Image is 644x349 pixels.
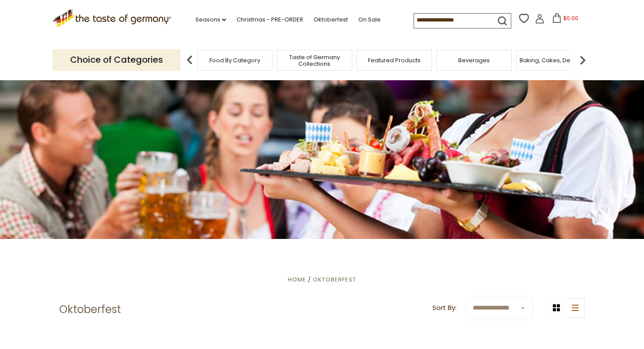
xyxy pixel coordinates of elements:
a: Taste of Germany Collections [280,54,350,67]
img: previous arrow [181,51,198,69]
label: Sort By: [432,303,456,313]
img: next arrow [574,51,591,69]
a: Featured Products [368,57,421,64]
a: Christmas - PRE-ORDER [237,15,303,25]
a: Seasons [195,15,226,25]
a: Oktoberfest [314,15,348,25]
p: Choice of Categories [53,49,180,71]
a: Baking, Cakes, Desserts [520,57,587,64]
a: Oktoberfest [313,275,356,284]
a: Beverages [458,57,490,64]
a: On Sale [358,15,381,25]
span: $0.00 [563,14,578,22]
a: Home [288,275,306,284]
a: Food By Category [209,57,260,64]
h1: Oktoberfest [59,303,121,316]
button: $0.00 [546,13,584,26]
